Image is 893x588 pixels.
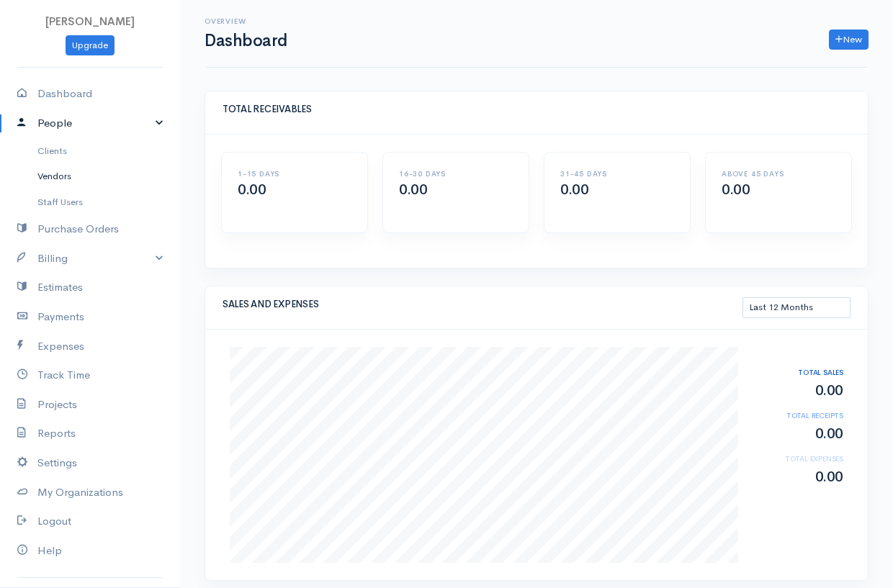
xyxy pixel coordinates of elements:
h2: 0.00 [753,426,843,442]
h1: Dashboard [205,32,287,50]
h2: 0.00 [753,469,843,485]
h6: 1-15 DAYS [238,170,351,178]
span: 0.00 [399,181,427,199]
h6: TOTAL SALES [753,368,843,376]
span: 0.00 [238,181,266,199]
h6: 31-45 DAYS [560,170,674,178]
span: 0.00 [722,181,750,199]
h6: 16-30 DAYS [399,170,513,178]
a: New [829,30,869,50]
span: [PERSON_NAME] [45,14,135,28]
a: Upgrade [66,35,115,56]
h2: 0.00 [753,383,843,399]
h6: TOTAL EXPENSES [753,455,843,463]
h6: TOTAL RECEIPTS [753,412,843,420]
h6: Overview [205,17,287,25]
h5: SALES AND EXPENSES [223,299,742,309]
h6: ABOVE 45 DAYS [722,170,835,178]
span: 0.00 [560,181,588,199]
h5: TOTAL RECEIVABLES [223,104,851,114]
